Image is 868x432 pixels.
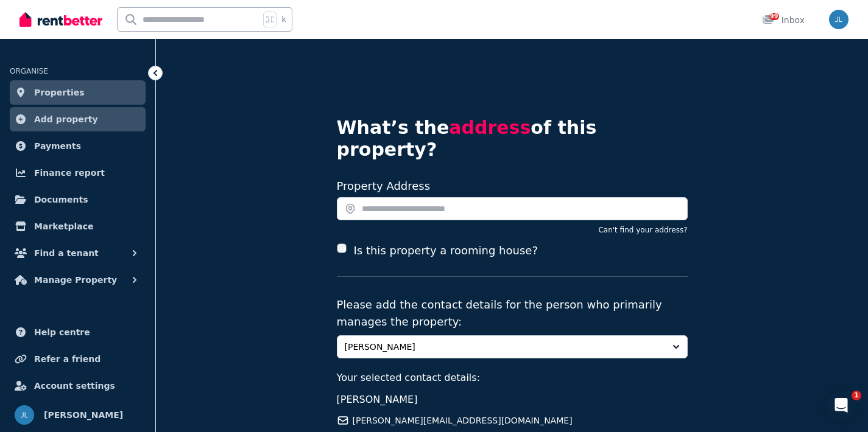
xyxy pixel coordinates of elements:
a: Documents [10,187,146,212]
a: Help centre [10,320,146,344]
img: RentBetter [19,10,102,29]
span: Finance report [34,165,105,180]
a: Account settings [10,374,146,398]
label: Is this property a rooming house? [354,242,538,259]
button: Find a tenant [10,241,146,265]
span: Properties [34,85,85,100]
span: 99 [769,13,779,20]
span: [PERSON_NAME] [44,408,123,422]
span: Manage Property [34,273,117,287]
span: [PERSON_NAME][EMAIL_ADDRESS][DOMAIN_NAME] [353,414,573,427]
img: Joanne Lau [829,10,849,29]
a: Add property [10,107,146,131]
span: k [281,15,286,24]
span: 1 [852,391,861,400]
a: Finance report [10,161,146,185]
a: Refer a friend [10,347,146,371]
span: Marketplace [34,219,93,234]
a: Payments [10,134,146,158]
a: Marketplace [10,214,146,239]
span: Find a tenant [34,246,99,260]
span: Refer a friend [34,352,101,366]
span: Add property [34,112,98,127]
span: Documents [34,192,88,207]
iframe: Intercom live chat [827,391,856,420]
a: Properties [10,80,146,105]
p: Your selected contact details: [337,371,688,385]
span: [PERSON_NAME] [345,341,663,353]
span: Account settings [34,378,115,393]
p: Please add the contact details for the person who primarily manages the property: [337,296,688,330]
img: Joanne Lau [15,405,34,425]
button: Manage Property [10,268,146,292]
span: address [449,117,531,138]
button: [PERSON_NAME] [337,335,688,358]
span: [PERSON_NAME] [337,394,418,405]
span: ORGANISE [10,67,48,75]
div: Inbox [762,14,805,26]
button: Can't find your address? [598,225,687,235]
h4: What’s the of this property? [337,117,688,161]
span: Help centre [34,325,90,340]
span: Payments [34,139,81,153]
label: Property Address [337,179,431,192]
